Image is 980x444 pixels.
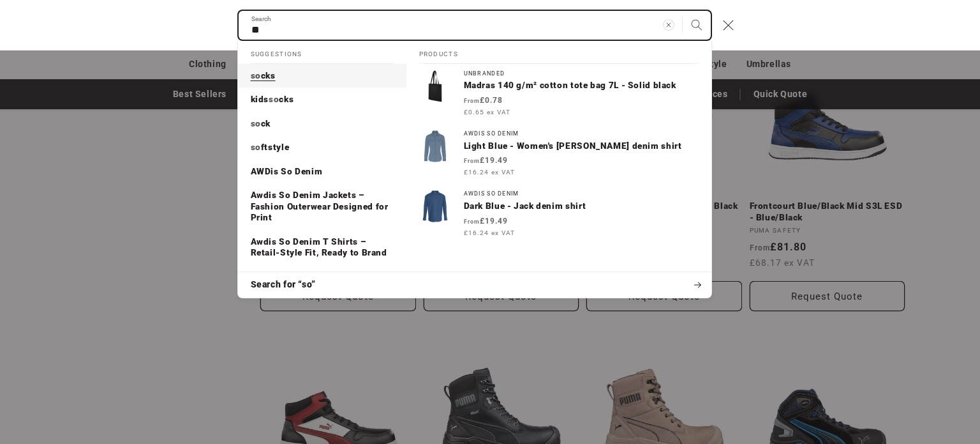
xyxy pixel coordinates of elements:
[464,70,699,77] div: Unbranded
[261,118,271,128] span: ck
[238,183,406,230] a: Awdis So Denim Jackets – Fashion Outerwear Designed for Print
[464,107,510,117] span: £0.65 ex VAT
[251,142,290,153] p: softstyle
[464,167,515,177] span: £16.24 ex VAT
[406,124,711,184] a: AWDis So DenimLight Blue - Women's [PERSON_NAME] denim shirt From£19.49 £16.24 ex VAT
[261,70,276,80] span: cks
[251,279,316,291] span: Search for “so”
[251,118,271,130] p: sock
[683,11,711,39] button: Search
[251,118,261,128] mark: so
[406,64,711,124] a: UnbrandedMadras 140 g/m² cotton tote bag 7L - Solid black From£0.78 £0.65 ex VAT
[464,98,480,104] span: From
[251,94,294,105] p: kids socks
[238,88,406,112] a: kids socks
[238,112,406,136] a: sock
[419,190,451,222] img: Jack denim shirt
[279,94,293,104] span: cks
[464,130,699,137] div: AWDis So Denim
[238,160,406,184] a: AWDis So Denim
[419,41,699,64] h2: Products
[464,156,508,165] strong: £19.49
[269,94,279,104] mark: so
[238,230,406,265] a: Awdis So Denim T Shirts – Retail-Style Fit, Ready to Brand
[715,11,743,40] button: Close
[251,94,269,104] span: kids
[464,218,480,225] span: From
[251,70,261,80] mark: so
[419,130,451,162] img: Women's Lucy denim shirt
[464,80,699,91] p: Madras 140 g/m² cotton tote bag 7L - Solid black
[464,190,699,197] div: AWDis So Denim
[464,217,508,226] strong: £19.49
[251,70,276,82] p: socks
[464,228,515,238] span: £16.24 ex VAT
[464,96,503,105] strong: £0.78
[251,142,261,152] mark: so
[261,142,289,152] span: ftstyle
[251,236,394,259] p: Awdis So Denim T Shirts – Retail-Style Fit, Ready to Brand
[238,135,406,160] a: softstyle
[251,190,394,224] p: Awdis So Denim Jackets – Fashion Outerwear Designed for Print
[406,184,711,244] a: AWDis So DenimDark Blue - Jack denim shirt From£19.49 £16.24 ex VAT
[464,141,699,152] p: Light Blue - Women's [PERSON_NAME] denim shirt
[419,70,451,102] img: Madras 140 g/m² cotton tote bag 7L
[238,64,406,88] a: socks
[464,158,480,164] span: From
[251,41,394,64] h2: Suggestions
[655,11,683,39] button: Clear search term
[251,166,323,178] p: AWDis So Denim
[767,306,980,444] iframe: Chat Widget
[464,201,699,212] p: Dark Blue - Jack denim shirt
